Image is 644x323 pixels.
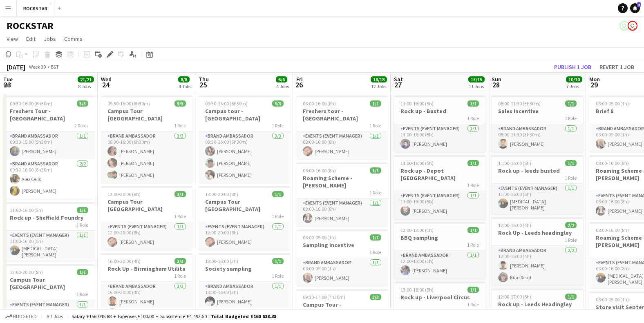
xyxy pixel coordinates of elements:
[3,276,95,291] h3: Campus Tour [GEOGRAPHIC_DATA]
[394,167,485,182] h3: Rock up - Depot [GEOGRAPHIC_DATA]
[107,100,150,107] span: 09:30-16:00 (6h30m)
[3,96,95,199] app-job-card: 09:30-16:00 (6h30m)3/3Freshers Tour - [GEOGRAPHIC_DATA]2 RolesBrand Ambassador1/109:30-15:00 (5h3...
[296,131,388,159] app-card-role: Events (Event Manager)1/108:00-16:00 (8h)[PERSON_NAME]
[371,83,387,89] div: 12 Jobs
[3,202,95,261] app-job-card: 11:00-16:00 (5h)1/1Rock up - Sheffield Foundry1 RoleEvents (Event Manager)1/111:00-16:00 (5h)[MED...
[637,2,641,7] span: 2
[589,76,600,83] span: Mon
[370,294,381,300] span: 3/3
[394,191,485,219] app-card-role: Events (Event Manager)1/111:00-16:00 (5h)[PERSON_NAME]
[3,159,95,199] app-card-role: Brand Ambassador2/209:30-16:00 (6h30m)Alex Cells[PERSON_NAME]
[101,96,192,183] app-job-card: 09:30-16:00 (6h30m)3/3Campus Tour [GEOGRAPHIC_DATA]1 RoleBrand Ambassador3/309:30-16:00 (6h30m)[P...
[17,0,54,16] button: ROCKSTAR
[370,167,381,174] span: 1/1
[469,83,484,89] div: 11 Jobs
[76,222,88,228] span: 1 Role
[492,167,583,174] h3: Rock up - leeds busted
[174,123,186,129] span: 1 Role
[490,80,501,89] span: 28
[199,222,290,250] app-card-role: Events (Event Manager)1/112:00-20:00 (8h)[PERSON_NAME]
[370,100,381,107] span: 1/1
[588,80,600,89] span: 29
[174,191,186,197] span: 1/1
[467,227,479,233] span: 1/1
[174,273,186,279] span: 1 Role
[498,100,541,107] span: 08:00-11:30 (3h30m)
[179,83,191,89] div: 4 Jobs
[26,35,36,42] span: Edit
[276,83,289,89] div: 4 Jobs
[296,96,388,159] app-job-card: 08:00-16:00 (8h)1/1Freshers tour - [GEOGRAPHIC_DATA]1 RoleEvents (Event Manager)1/108:00-16:00 (8...
[74,123,88,129] span: 2 Roles
[101,198,192,213] h3: Campus Tour [GEOGRAPHIC_DATA]
[199,282,290,310] app-card-role: Brand Ambassador1/113:00-16:00 (3h)[PERSON_NAME]
[205,191,238,197] span: 12:00-20:00 (8h)
[40,33,59,44] a: Jobs
[199,198,290,213] h3: Campus Tour [GEOGRAPHIC_DATA]
[628,21,637,31] app-user-avatar: Ed Harvey
[369,249,381,255] span: 1 Role
[178,76,190,82] span: 8/8
[199,96,290,183] app-job-card: 09:30-16:00 (6h30m)3/3Campus tour - [GEOGRAPHIC_DATA]1 RoleBrand Ambassador3/309:30-16:00 (6h30m)...
[272,213,284,219] span: 1 Role
[596,227,629,233] span: 08:00-16:00 (8h)
[51,64,59,70] div: BST
[467,100,479,107] span: 1/1
[3,107,95,122] h3: Freshers Tour - [GEOGRAPHIC_DATA]
[467,115,479,121] span: 1 Role
[394,251,485,278] app-card-role: Brand Ambassador1/112:00-13:00 (1h)[PERSON_NAME]
[3,231,95,261] app-card-role: Events (Event Manager)1/111:00-16:00 (5h)[MEDICAL_DATA][PERSON_NAME]
[394,155,485,219] div: 11:00-16:00 (5h)1/1Rock up - Depot [GEOGRAPHIC_DATA]1 RoleEvents (Event Manager)1/111:00-16:00 (5...
[77,207,88,213] span: 1/1
[101,107,192,122] h3: Campus Tour [GEOGRAPHIC_DATA]
[394,222,485,278] div: 12:00-13:00 (1h)1/1BBQ sampling1 RoleBrand Ambassador1/112:00-13:00 (1h)[PERSON_NAME]
[205,258,238,264] span: 13:00-16:00 (3h)
[78,83,94,89] div: 8 Jobs
[566,83,582,89] div: 7 Jobs
[394,96,485,152] app-job-card: 11:00-16:00 (5h)1/1Rock up - Busted1 RoleEvents (Event Manager)1/111:00-16:00 (5h)[PERSON_NAME]
[2,80,13,89] span: 23
[492,124,583,152] app-card-role: Brand Ambassador1/108:00-11:30 (3h30m)[PERSON_NAME]
[566,76,582,82] span: 10/10
[596,296,629,303] span: 08:00-09:00 (1h)
[619,21,629,31] app-user-avatar: Ed Harvey
[369,123,381,129] span: 1 Role
[295,80,303,89] span: 26
[296,174,388,189] h3: Roaming Scheme - [PERSON_NAME]
[3,131,95,159] app-card-role: Brand Ambassador1/109:30-15:00 (5h30m)[PERSON_NAME]
[400,287,434,293] span: 13:00-18:00 (5h)
[10,100,52,107] span: 09:30-16:00 (6h30m)
[370,234,381,241] span: 1/1
[596,100,629,107] span: 08:00-09:00 (1h)
[72,313,276,319] div: Salary £156 045.88 + Expenses £100.00 + Subsistence £4 492.50 =
[565,308,577,314] span: 1 Role
[23,33,39,44] a: Edit
[596,160,629,166] span: 08:00-16:00 (8h)
[303,234,336,241] span: 08:00-09:00 (1h)
[565,222,577,228] span: 2/2
[78,76,94,82] span: 21/21
[296,229,388,286] app-job-card: 08:00-09:00 (1h)1/1Sampling incentive1 RoleBrand Ambassador1/108:00-09:00 (1h)[PERSON_NAME]
[100,80,112,89] span: 24
[10,207,43,213] span: 11:00-16:00 (5h)
[393,80,403,89] span: 27
[467,301,479,307] span: 1 Role
[101,265,192,272] h3: Rock Up - Birmingham Utilita
[565,175,577,181] span: 1 Role
[45,313,65,319] span: All jobs
[467,160,479,166] span: 1/1
[565,115,577,121] span: 1 Role
[101,186,192,250] app-job-card: 12:00-20:00 (8h)1/1Campus Tour [GEOGRAPHIC_DATA]1 RoleEvents (Event Manager)1/112:00-20:00 (8h)[P...
[101,222,192,250] app-card-role: Events (Event Manager)1/112:00-20:00 (8h)[PERSON_NAME]
[467,182,479,188] span: 1 Role
[199,253,290,310] app-job-card: 13:00-16:00 (3h)1/1Society sampling1 RoleBrand Ambassador1/113:00-16:00 (3h)[PERSON_NAME]
[3,76,13,83] span: Tue
[7,20,54,32] h1: ROCKSTAR
[394,107,485,115] h3: Rock up - Busted
[3,214,95,221] h3: Rock up - Sheffield Foundry
[199,186,290,250] app-job-card: 12:00-20:00 (8h)1/1Campus Tour [GEOGRAPHIC_DATA]1 RoleEvents (Event Manager)1/112:00-20:00 (8h)[P...
[492,217,583,285] app-job-card: 12:00-16:00 (4h)2/2Rock Up - Leeds headingley1 RoleBrand Ambassador2/212:00-16:00 (4h)[PERSON_NAM...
